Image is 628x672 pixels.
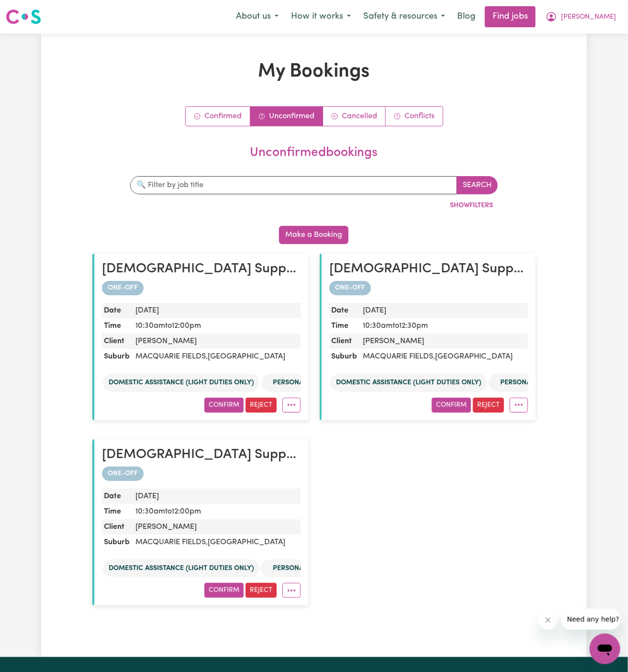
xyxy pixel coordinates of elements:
dt: Date [102,489,132,504]
dt: Time [329,318,359,334]
dt: Time [102,318,132,334]
span: Show [450,202,470,209]
button: Confirm booking [204,398,244,413]
a: Conflict bookings [386,107,443,126]
span: ONE-OFF [329,281,371,295]
button: More options [282,398,301,413]
span: ONE-OFF [102,467,144,481]
button: How it works [285,7,357,27]
button: About us [230,7,285,27]
dt: Client [102,334,132,349]
button: Search [457,176,498,194]
span: ONE-OFF [102,281,144,295]
button: Reject booking [473,398,504,413]
h2: Male Support Worker Needed ONE OFF In Macquarie Fields NSW [102,261,301,278]
dd: 10:30am to 12:00pm [132,504,301,519]
iframe: Message from company [561,609,620,630]
dd: [PERSON_NAME] [132,334,301,349]
dt: Client [102,519,132,535]
button: More options [282,583,301,598]
dt: Client [329,334,359,349]
dd: MACQUARIE FIELDS , [GEOGRAPHIC_DATA] [132,349,301,364]
img: Careseekers logo [6,8,41,25]
li: Personal care [261,374,338,392]
a: Cancelled bookings [323,107,386,126]
dt: Time [102,504,132,519]
h2: Male Support Worker Needed ONE OFF In Macquarie Fields NSW [102,447,301,463]
button: Confirm booking [432,398,471,413]
li: Domestic assistance (light duties only) [330,374,487,392]
iframe: Button to launch messaging window [590,634,620,664]
button: Reject booking [246,583,277,598]
iframe: Close message [538,611,558,630]
dd: MACQUARIE FIELDS , [GEOGRAPHIC_DATA] [132,535,301,550]
div: one-off booking [329,281,528,295]
h1: My Bookings [92,60,536,83]
dd: MACQUARIE FIELDS , [GEOGRAPHIC_DATA] [359,349,528,364]
a: Blog [451,6,481,27]
dd: 10:30am to 12:00pm [132,318,301,334]
dd: 10:30am to 12:30pm [359,318,528,334]
input: 🔍 Filter by job title [130,176,457,194]
a: Find jobs [485,6,536,27]
li: Personal care [261,560,338,578]
button: Safety & resources [357,7,451,27]
dt: Suburb [102,349,132,364]
a: Careseekers logo [6,6,41,28]
li: Domestic assistance (light duties only) [103,374,259,392]
button: Make a Booking [279,226,348,244]
button: ShowFilters [446,198,498,213]
dd: [PERSON_NAME] [359,334,528,349]
span: [PERSON_NAME] [561,12,616,22]
dt: Date [329,303,359,318]
li: Domestic assistance (light duties only) [103,560,259,578]
button: Reject booking [246,398,277,413]
dt: Date [102,303,132,318]
a: Unconfirmed bookings [250,107,323,126]
dt: Suburb [329,349,359,364]
button: Confirm booking [204,583,244,598]
dd: [DATE] [132,303,301,318]
h2: unconfirmed bookings [96,146,532,161]
dd: [DATE] [132,489,301,504]
dd: [PERSON_NAME] [132,519,301,535]
h2: Male Support Worker Needed ONE OFF In Macquarie Fields NSW [329,261,528,278]
button: More options [510,398,528,413]
dd: [DATE] [359,303,528,318]
div: one-off booking [102,467,301,481]
li: Personal care [489,374,565,392]
a: Confirmed bookings [186,107,250,126]
div: one-off booking [102,281,301,295]
dt: Suburb [102,535,132,550]
button: My Account [539,7,622,27]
